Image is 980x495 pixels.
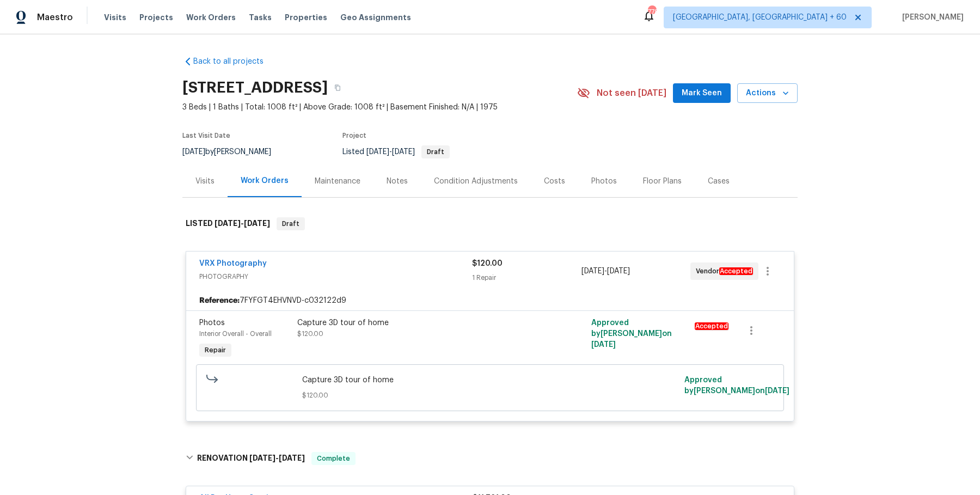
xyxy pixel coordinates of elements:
[215,219,270,227] span: -
[182,148,205,156] span: [DATE]
[544,176,565,187] div: Costs
[199,260,267,267] a: VRX Photography
[279,454,305,462] span: [DATE]
[182,102,577,113] span: 3 Beds | 1 Baths | Total: 1008 ft² | Above Grade: 1008 ft² | Basement Finished: N/A | 1975
[684,376,789,395] span: Approved by [PERSON_NAME] on
[186,217,270,230] h6: LISTED
[387,176,408,187] div: Notes
[241,175,289,186] div: Work Orders
[249,14,272,21] span: Tasks
[249,454,305,462] span: -
[765,387,789,395] span: [DATE]
[315,176,360,187] div: Maintenance
[285,12,327,23] span: Properties
[182,82,328,93] h2: [STREET_ADDRESS]
[186,12,236,23] span: Work Orders
[422,149,449,155] span: Draft
[328,78,347,97] button: Copy Address
[199,319,225,327] span: Photos
[696,266,757,277] span: Vendor
[898,12,964,23] span: [PERSON_NAME]
[392,148,415,156] span: [DATE]
[708,176,730,187] div: Cases
[313,453,354,464] span: Complete
[719,267,753,275] em: Accepted
[182,132,230,139] span: Last Visit Date
[297,317,536,328] div: Capture 3D tour of home
[648,7,656,17] div: 778
[199,271,472,282] span: PHOTOGRAPHY
[607,267,630,275] span: [DATE]
[200,345,230,356] span: Repair
[673,12,847,23] span: [GEOGRAPHIC_DATA], [GEOGRAPHIC_DATA] + 60
[581,266,630,277] span: -
[104,12,126,23] span: Visits
[746,87,789,100] span: Actions
[591,176,617,187] div: Photos
[182,206,798,241] div: LISTED [DATE]-[DATE]Draft
[366,148,389,156] span: [DATE]
[199,295,240,306] b: Reference:
[215,219,241,227] span: [DATE]
[197,452,305,465] h6: RENOVATION
[182,441,798,476] div: RENOVATION [DATE]-[DATE]Complete
[249,454,275,462] span: [DATE]
[278,218,304,229] span: Draft
[472,272,581,283] div: 1 Repair
[340,12,411,23] span: Geo Assignments
[366,148,415,156] span: -
[342,148,450,156] span: Listed
[581,267,604,275] span: [DATE]
[37,12,73,23] span: Maestro
[682,87,722,100] span: Mark Seen
[695,322,728,330] em: Accepted
[434,176,518,187] div: Condition Adjustments
[139,12,173,23] span: Projects
[643,176,682,187] div: Floor Plans
[302,375,678,386] span: Capture 3D tour of home
[302,390,678,401] span: $120.00
[673,83,731,103] button: Mark Seen
[342,132,366,139] span: Project
[597,88,666,99] span: Not seen [DATE]
[737,83,798,103] button: Actions
[182,56,287,67] a: Back to all projects
[195,176,215,187] div: Visits
[244,219,270,227] span: [DATE]
[591,341,616,349] span: [DATE]
[591,319,672,349] span: Approved by [PERSON_NAME] on
[199,331,272,337] span: Interior Overall - Overall
[472,260,503,267] span: $120.00
[297,331,323,337] span: $120.00
[182,145,284,158] div: by [PERSON_NAME]
[186,291,794,310] div: 7FYFGT4EHVNVD-c032122d9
